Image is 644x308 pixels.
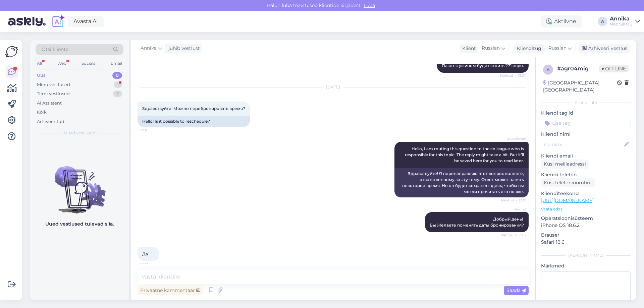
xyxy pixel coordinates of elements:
div: Email [109,59,123,68]
span: Offline [599,65,629,72]
p: Kliendi nimi [541,131,631,138]
div: Klient [460,45,476,52]
span: Saada [506,287,526,293]
p: Klienditeekond [541,190,631,197]
span: Здравствуйте! Можно перебронировать время? [142,106,245,111]
span: Nähtud ✓ 13:02 [500,233,527,238]
div: Uus [37,72,46,79]
div: Klienditugi [514,45,543,52]
span: 13:02 [140,261,165,266]
p: Operatsioonisüsteem [541,215,631,222]
span: Annika [141,45,157,52]
p: Kliendi telefon [541,171,631,178]
span: Luba [362,2,377,8]
p: Brauser [541,232,631,239]
input: Lisa nimi [541,141,623,148]
div: A [598,17,607,26]
span: Russian [482,45,500,52]
div: 1 [114,81,122,88]
div: All [36,59,43,68]
img: explore-ai [51,14,65,28]
div: Web [56,59,68,68]
span: Hello, I am routing this question to the colleague who is responsible for this topic. The reply m... [405,146,525,163]
span: Uued vestlused [64,130,95,136]
div: Privaatne kommentaar [138,286,203,295]
div: [GEOGRAPHIC_DATA], [GEOGRAPHIC_DATA] [543,79,617,94]
div: Hello! Is it possible to reschedule? [138,116,250,127]
img: Askly Logo [5,45,18,58]
p: Safari 18.6 [541,239,631,246]
p: Kliendi tag'id [541,110,631,117]
div: Noorus OÜ [610,21,633,27]
div: Tiimi vestlused [37,90,70,97]
span: 13:01 [140,127,165,132]
div: Kõik [37,109,47,116]
div: Küsi meiliaadressi [541,160,589,169]
p: Uued vestlused tulevad siia. [45,221,114,228]
div: Küsi telefoninumbrit [541,178,595,187]
span: a [547,67,550,72]
div: Kliendi info [541,100,631,106]
a: AnnikaNoorus OÜ [610,16,640,27]
div: Minu vestlused [37,81,70,88]
div: Socials [80,59,97,68]
p: Vaata edasi ... [541,206,631,212]
img: No chats [30,154,129,214]
span: Nähtud ✓ 13:01 [501,198,527,203]
p: iPhone OS 18.6.2 [541,222,631,229]
p: Märkmed [541,262,631,269]
input: Lisa tag [541,118,631,128]
div: Здравствуйте! Я перенаправляю этот вопрос коллеге, ответственному за эту тему. Ответ может занять... [394,168,529,197]
div: juhib vestlust [166,45,200,52]
div: 2 [113,90,122,97]
div: Arhiveeritud [37,118,64,125]
span: Да [142,251,148,256]
div: Annika [610,16,633,21]
div: Arhiveeri vestlus [578,44,630,53]
a: Avasta AI [68,16,104,27]
a: [URL][DOMAIN_NAME] [541,197,594,203]
div: # agr04mig [557,65,599,73]
span: Otsi kliente [42,46,68,53]
div: [PERSON_NAME] [541,252,631,258]
span: Nähtud ✓ 13:04 [500,73,527,78]
span: AI Assistent [501,136,527,141]
div: [DATE] [138,84,529,90]
span: Annika [501,207,527,212]
span: Russian [548,45,567,52]
div: AI Assistent [37,100,62,107]
div: 0 [112,72,122,79]
div: Aktiivne [541,15,582,27]
p: Kliendi email [541,152,631,160]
